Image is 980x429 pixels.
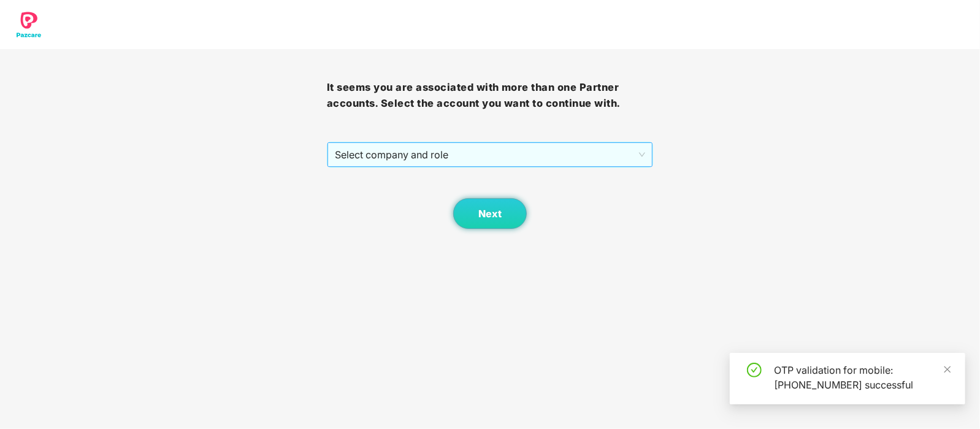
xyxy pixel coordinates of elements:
[774,363,951,392] div: OTP validation for mobile: [PHONE_NUMBER] successful
[327,80,654,111] h3: It seems you are associated with more than one Partner accounts. Select the account you want to c...
[335,143,646,166] span: Select company and role
[453,198,527,229] button: Next
[747,363,762,377] span: check-circle
[478,208,502,220] span: Next
[943,365,952,374] span: close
